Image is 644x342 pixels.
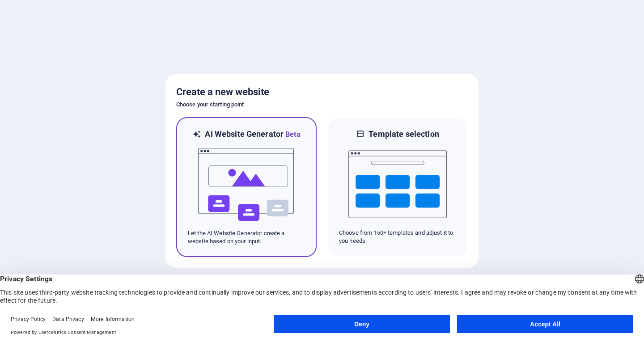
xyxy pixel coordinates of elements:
[176,117,317,257] div: AI Website GeneratorBetaaiLet the AI Website Generator create a website based on your input.
[284,130,301,139] span: Beta
[327,117,468,257] div: Template selectionChoose from 150+ templates and adjust it to you needs.
[176,85,468,99] h5: Create a new website
[197,140,296,229] img: ai
[369,129,439,139] h6: Template selection
[176,99,468,110] h6: Choose your starting point
[188,229,305,245] p: Let the AI Website Generator create a website based on your input.
[339,229,456,245] p: Choose from 150+ templates and adjust it to you needs.
[205,129,300,140] h6: AI Website Generator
